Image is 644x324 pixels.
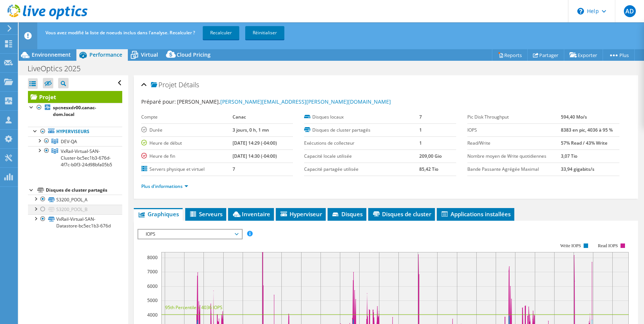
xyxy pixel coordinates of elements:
svg: \n [577,8,584,15]
label: Bande Passante Agrégée Maximal [467,166,561,173]
span: Graphiques [138,210,179,218]
text: 5000 [147,297,158,303]
a: DEV-QA [28,136,122,146]
span: Environnement [32,51,71,58]
b: 3 jours, 0 h, 1 mn [233,127,269,133]
label: Read/Write [467,139,561,147]
a: Recalculer [203,26,239,40]
a: Hyperviseurs [28,127,122,136]
label: Heure de début [141,139,233,147]
a: Plus d'informations [141,183,188,189]
b: 33,94 gigabits/s [561,166,594,172]
span: [PERSON_NAME], [177,98,391,105]
span: Inventaire [232,210,270,218]
b: [DATE] 14:29 (-04:00) [233,140,277,146]
label: Durée [141,126,233,134]
span: DEV-QA [61,138,77,145]
b: 209,00 Gio [419,153,442,159]
text: Read IOPS [598,243,618,248]
a: Reports [492,49,528,61]
label: Disques de cluster partagés [304,126,419,134]
label: Pic Disk Throughput [467,113,561,121]
a: spcnesxdr00.canac-dom.local [28,103,122,119]
a: Partager [527,49,564,61]
b: 1 [419,140,422,146]
text: 95th Percentile = 4036 IOPS [165,304,222,311]
b: 594,40 Mo/s [561,114,587,120]
text: 8000 [147,254,158,261]
label: Nombre moyen de Write quotidiennes [467,152,561,160]
span: Disques de cluster [372,210,431,218]
span: VxRail-Virtual-SAN-Cluster-bc5ec1b3-676d-4f7c-b0f3-24d98bfa05b5 [61,148,112,168]
span: Disques [331,210,363,218]
b: 7 [233,166,235,172]
span: AD [624,5,636,17]
a: VxRail-Virtual-SAN-Cluster-bc5ec1b3-676d-4f7c-b0f3-24d98bfa05b5 [28,146,122,169]
a: Réinitialiser [245,26,284,40]
a: Projet [28,91,122,103]
text: 7000 [147,268,158,275]
text: 4000 [147,312,158,318]
label: Compte [141,113,233,121]
b: 7 [419,114,422,120]
a: S3200_POOL_A [28,195,122,204]
span: IOPS [142,230,238,239]
a: S3200_POOL_B [28,205,122,214]
b: [DATE] 14:30 (-04:00) [233,153,277,159]
a: Exporter [564,49,603,61]
label: Préparé pour: [141,98,176,105]
b: Canac [233,114,246,120]
b: 1 [419,127,422,133]
label: Heure de fin [141,152,233,160]
a: VxRail-Virtual-SAN-Datastore-bc5ec1b3-676d [28,214,122,231]
b: 85,42 Tio [419,166,438,172]
b: 3,07 Tio [561,153,577,159]
span: Détails [179,80,199,89]
span: Virtual [141,51,158,58]
span: Projet [151,81,177,89]
span: Performance [89,51,122,58]
div: Disques de cluster partagés [46,186,122,195]
span: Serveurs [189,210,222,218]
text: Write IOPS [560,243,581,248]
h1: LiveOptics 2025 [24,65,92,73]
span: Hyperviseur [280,210,322,218]
label: Capacité partagée utilisée [304,166,419,173]
span: Applications installées [441,210,511,218]
label: IOPS [467,126,561,134]
span: Cloud Pricing [177,51,211,58]
label: Capacité locale utilisée [304,152,419,160]
a: [PERSON_NAME][EMAIL_ADDRESS][PERSON_NAME][DOMAIN_NAME] [220,98,391,105]
text: 6000 [147,283,158,289]
span: Vous avez modifié la liste de noeuds inclus dans l'analyse. Recalculer ? [45,29,195,36]
b: 8383 en pic, 4036 à 95 % [561,127,613,133]
label: Exécutions de collecteur [304,139,419,147]
b: spcnesxdr00.canac-dom.local [53,104,96,117]
a: Plus [603,49,635,61]
b: 57% Read / 43% Write [561,140,607,146]
label: Disques locaux [304,113,419,121]
label: Servers physique et virtuel [141,166,233,173]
